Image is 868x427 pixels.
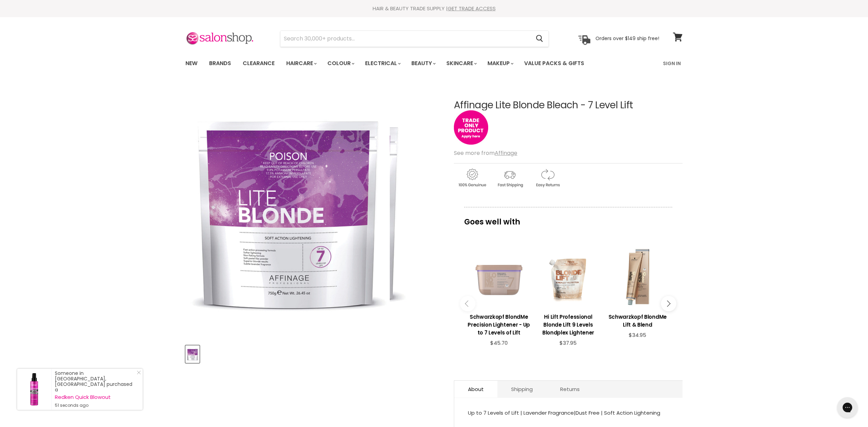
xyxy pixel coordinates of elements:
[406,56,440,71] a: Beauty
[360,56,405,71] a: Electrical
[546,381,593,398] a: Returns
[595,35,659,41] p: Orders over $149 ship free!
[55,370,136,408] div: Someone in [GEOGRAPHIC_DATA], [GEOGRAPHIC_DATA] purchased a
[576,409,660,416] span: Dust Free | Soft Action Lightening
[464,207,672,230] p: Goes well with
[629,331,646,339] span: $34.95
[468,409,574,416] span: Up to 7 Levels of Lift | Lavender Fragrance
[537,308,599,340] a: View product:Hi Lift Professional Blonde Lift 9 Levels Blondplex Lightener
[834,395,861,420] iframe: Gorgias live chat messenger
[559,339,577,346] span: $37.95
[482,56,518,71] a: Makeup
[186,346,199,362] img: Affinage Lite Blonde Bleach - 7 Level Lift
[238,56,280,71] a: Clearance
[468,313,530,337] h3: Schwarzkopf BlondMe Precision Lightener - Up to 7 Levels of Lift
[204,56,236,71] a: Brands
[55,394,136,400] a: Redken Quick Blowout
[185,83,442,339] div: Affinage Lite Blonde Bleach - 7 Level Lift image. Click or Scroll to Zoom.
[185,83,390,339] img: 1__26882.1560233161.500.750__91297_1800x1800.jpg
[180,53,624,73] ul: Main menu
[454,110,488,145] img: tradeonly_small.jpg
[280,31,530,47] input: Search
[322,56,359,71] a: Colour
[606,313,669,329] h3: Schwarzkopf BlondMe Lift & Blend
[490,339,508,346] span: $45.70
[454,149,517,157] span: See more from
[574,409,576,416] span: |
[519,56,589,71] a: Value Packs & Gifts
[495,149,517,157] a: Affinage
[177,53,691,73] nav: Main
[137,370,141,375] svg: Close Icon
[184,343,443,363] div: Product thumbnails
[55,403,136,408] small: 51 seconds ago
[441,56,481,71] a: Skincare
[280,30,549,47] form: Product
[659,56,685,71] a: Sign In
[530,31,548,47] button: Search
[17,369,51,410] a: Visit product page
[177,5,691,12] div: HAIR & BEAUTY TRADE SUPPLY |
[529,168,566,188] img: returns.gif
[606,308,669,332] a: View product:Schwarzkopf BlondMe Lift & Blend
[468,308,530,340] a: View product:Schwarzkopf BlondMe Precision Lightener - Up to 7 Levels of Lift
[497,381,546,398] a: Shipping
[454,100,683,111] h1: Affinage Lite Blonde Bleach - 7 Level Lift
[454,381,497,398] a: About
[281,56,321,71] a: Haircare
[448,5,496,12] a: GET TRADE ACCESS
[454,168,490,188] img: genuine.gif
[180,56,203,71] a: New
[185,345,200,363] button: Affinage Lite Blonde Bleach - 7 Level Lift
[134,370,141,377] a: Close Notification
[492,168,528,188] img: shipping.gif
[537,313,599,337] h3: Hi Lift Professional Blonde Lift 9 Levels Blondplex Lightener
